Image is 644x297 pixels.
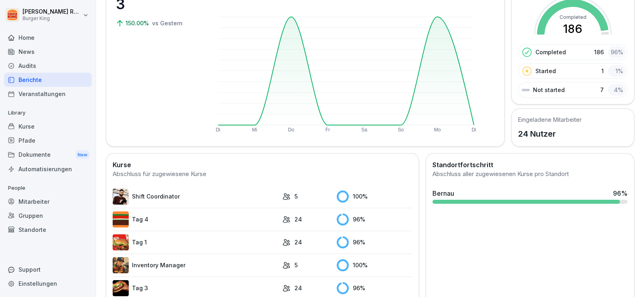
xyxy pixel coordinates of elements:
p: People [4,182,92,195]
text: So [398,127,404,133]
a: Tag 1 [113,234,278,250]
div: 96 % [337,236,412,248]
p: Burger King [23,16,81,21]
text: Di [471,127,476,133]
div: 4 % [608,84,625,96]
h5: Eingeladene Mitarbeiter [518,115,582,124]
text: Sa [361,127,367,133]
a: Inventory Manager [113,257,278,273]
p: 150.00% [126,19,150,27]
text: Mo [434,127,440,133]
div: 96 % [608,46,625,58]
p: vs Gestern [152,19,183,27]
img: cq6tslmxu1pybroki4wxmcwi.png [113,280,129,296]
a: Berichte [4,73,92,87]
text: Di [216,127,220,133]
div: Abschluss aller zugewiesenen Kurse pro Standort [432,170,628,179]
p: 24 [294,215,302,223]
a: Standorte [4,223,92,237]
p: Completed [535,48,566,56]
p: 7 [600,86,604,94]
p: Not started [533,86,565,94]
a: News [4,45,92,59]
img: kxzo5hlrfunza98hyv09v55a.png [113,234,129,250]
p: 24 Nutzer [518,128,582,140]
div: Support [4,262,92,277]
div: 1 % [608,65,625,77]
p: 1 [601,67,604,75]
p: 5 [294,261,298,269]
div: New [76,150,89,160]
a: Audits [4,59,92,73]
a: Home [4,31,92,45]
a: Veranstaltungen [4,87,92,101]
text: Do [288,127,294,133]
div: Abschluss für zugewiesene Kurse [113,170,412,179]
p: 5 [294,192,298,201]
a: Automatisierungen [4,162,92,176]
a: Tag 3 [113,280,278,296]
text: Mi [252,127,257,133]
p: 24 [294,284,302,292]
p: 24 [294,238,302,246]
div: Bernau [432,188,454,198]
h2: Kurse [113,160,412,170]
a: Pfade [4,133,92,147]
p: Started [535,67,556,75]
p: [PERSON_NAME] Rohrich [23,8,81,15]
div: 100 % [337,190,412,203]
a: DokumenteNew [4,147,92,162]
a: Bernau96% [429,185,631,207]
a: Shift Coordinator [113,188,278,205]
div: 100 % [337,259,412,271]
a: Kurse [4,119,92,133]
text: Fr [325,127,330,133]
a: Gruppen [4,209,92,223]
div: 96 % [337,282,412,294]
h2: Standortfortschritt [432,160,628,170]
img: a35kjdk9hf9utqmhbz0ibbvi.png [113,211,129,227]
div: 96 % [613,188,628,198]
p: 186 [594,48,604,56]
div: 96 % [337,213,412,225]
div: Dokumente [4,147,92,162]
a: Einstellungen [4,277,92,291]
p: Library [4,107,92,119]
a: Mitarbeiter [4,195,92,209]
img: q4kvd0p412g56irxfxn6tm8s.png [113,188,129,205]
img: o1h5p6rcnzw0lu1jns37xjxx.png [113,257,129,273]
a: Tag 4 [113,211,278,227]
